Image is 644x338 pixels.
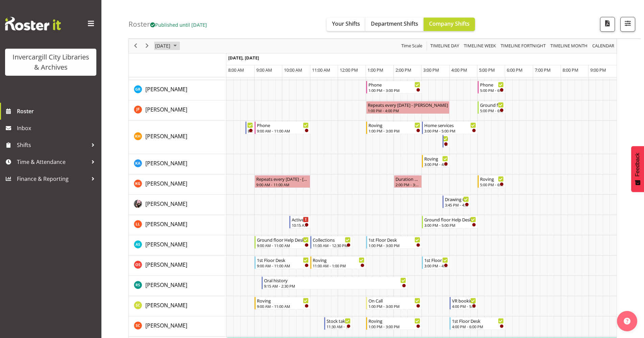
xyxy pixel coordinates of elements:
span: [PERSON_NAME] [145,132,187,140]
div: Phone [480,81,504,88]
a: [PERSON_NAME] [145,301,187,309]
div: Ground floor Help Desk [424,216,476,223]
div: Mandy Stenton"s event - Ground floor Help Desk Begin From Tuesday, October 14, 2025 at 9:00:00 AM... [255,236,310,249]
span: Company Shifts [429,20,470,27]
a: [PERSON_NAME] [145,240,187,248]
button: Timeline Day [429,42,460,50]
a: [PERSON_NAME] [145,261,187,269]
div: 3:00 PM - 5:00 PM [424,128,476,134]
div: Samuel Carter"s event - Roving Begin From Tuesday, October 14, 2025 at 9:00:00 AM GMT+13:00 Ends ... [255,297,310,310]
td: Olivia Stanley resource [129,256,226,276]
div: Invercargill City Libraries & Archives [12,52,90,72]
div: 9:00 AM - 11:00 AM [257,263,309,268]
button: Download a PDF of the roster for the current day [600,17,615,32]
div: 1:00 PM - 4:00 PM [368,108,448,113]
div: Mandy Stenton"s event - Collections Begin From Tuesday, October 14, 2025 at 11:00:00 AM GMT+13:00... [310,236,352,249]
div: 5:00 PM - 6:00 PM [480,108,504,113]
div: 8:40 AM - 9:00 AM [248,128,253,134]
button: Timeline Week [463,42,497,50]
div: 1:00 PM - 3:00 PM [368,304,420,309]
div: Joanne Forbes"s event - Repeats every tuesday - Joanne Forbes Begin From Tuesday, October 14, 202... [366,101,450,114]
span: 11:00 AM [312,67,330,73]
span: Roster [17,106,98,116]
button: Department Shifts [365,18,424,31]
span: Feedback [635,153,641,176]
div: On Call [368,297,420,304]
span: Published until [DATE] [150,21,207,28]
span: Timeline Week [463,42,497,50]
div: VR booking [452,297,476,304]
span: [DATE], [DATE] [228,55,259,61]
div: Roving [480,175,504,182]
span: 12:00 PM [340,67,358,73]
div: 11:00 AM - 1:00 PM [313,263,364,268]
div: Mandy Stenton"s event - 1st Floor Desk Begin From Tuesday, October 14, 2025 at 1:00:00 PM GMT+13:... [366,236,422,249]
div: Lynette Lockett"s event - Ground floor Help Desk Begin From Tuesday, October 14, 2025 at 3:00:00 ... [422,216,478,228]
a: [PERSON_NAME] [145,220,187,228]
span: [PERSON_NAME] [145,200,187,208]
div: Olivia Stanley"s event - Roving Begin From Tuesday, October 14, 2025 at 11:00:00 AM GMT+13:00 End... [310,256,366,269]
div: 3:00 PM - 4:00 PM [424,263,448,268]
div: Katie Greene"s event - Roving Begin From Tuesday, October 14, 2025 at 5:00:00 PM GMT+13:00 Ends A... [478,175,505,188]
div: Phone [368,81,420,88]
div: Roving [424,155,448,162]
div: Olivia Stanley"s event - 1st Floor Desk Begin From Tuesday, October 14, 2025 at 9:00:00 AM GMT+13... [255,256,310,269]
span: calendar [592,42,615,50]
span: Time & Attendance [17,157,88,167]
span: 6:00 PM [507,67,523,73]
span: [PERSON_NAME] [145,86,187,93]
div: 4:00 PM - 6:00 PM [452,324,504,329]
div: Drawing Club [445,196,469,202]
div: 9:00 AM - 11:00 AM [256,182,309,187]
span: [PERSON_NAME] [145,301,187,309]
div: next period [141,39,153,53]
div: October 14, 2025 [153,39,181,53]
span: 9:00 AM [256,67,272,73]
img: Rosterit website logo [5,17,61,30]
div: 2:00 PM - 3:00 PM [396,182,420,187]
div: Joanne Forbes"s event - Ground floor Help Desk Begin From Tuesday, October 14, 2025 at 5:00:00 PM... [478,101,505,114]
button: Timeline Month [549,42,589,50]
div: 9:00 AM - 11:00 AM [257,128,309,134]
div: Grace Roscoe-Squires"s event - Phone Begin From Tuesday, October 14, 2025 at 5:00:00 PM GMT+13:00... [478,81,505,94]
div: Samuel Carter"s event - On Call Begin From Tuesday, October 14, 2025 at 1:00:00 PM GMT+13:00 Ends... [366,297,422,310]
div: Roving [313,257,364,263]
div: Lynette Lockett"s event - Active Rhyming Begin From Tuesday, October 14, 2025 at 10:15:00 AM GMT+... [289,216,310,228]
td: Keyu Chen resource [129,195,226,215]
button: Company Shifts [424,18,475,31]
div: 3:00 PM - 5:00 PM [424,222,476,228]
div: Ground floor Help Desk [480,101,504,108]
div: Ground floor Help Desk [257,236,309,243]
span: 2:00 PM [396,67,411,73]
span: [PERSON_NAME] [145,241,187,248]
img: help-xxl-2.png [624,318,630,324]
div: Kaela Harley"s event - Home services Begin From Tuesday, October 14, 2025 at 3:00:00 PM GMT+13:00... [422,121,478,134]
div: 1:00 PM - 3:00 PM [368,324,420,329]
div: previous period [130,39,141,53]
div: Home services [424,122,476,128]
span: 5:00 PM [479,67,495,73]
span: 4:00 PM [451,67,467,73]
div: Kathy Aloniu"s event - Roving Begin From Tuesday, October 14, 2025 at 3:00:00 PM GMT+13:00 Ends A... [422,155,450,168]
div: Kaela Harley"s event - Newspapers Begin From Tuesday, October 14, 2025 at 8:40:00 AM GMT+13:00 En... [245,121,255,134]
div: Stock taking [327,317,350,324]
div: 1st Floor Desk [368,236,420,243]
span: Finance & Reporting [17,174,88,184]
span: Your Shifts [332,20,360,27]
span: 3:00 PM [423,67,439,73]
td: Joanne Forbes resource [129,100,226,121]
span: 1:00 PM [367,67,383,73]
a: [PERSON_NAME] [145,179,187,188]
div: Repeats every [DATE] - [PERSON_NAME] [368,101,448,108]
div: 3:00 PM - 4:00 PM [424,162,448,167]
div: 5:00 PM - 6:00 PM [480,88,504,93]
span: [PERSON_NAME] [145,281,187,289]
button: Month [591,42,616,50]
span: Time Scale [401,42,423,50]
div: Serena Casey"s event - Roving Begin From Tuesday, October 14, 2025 at 1:00:00 PM GMT+13:00 Ends A... [366,317,422,330]
div: 3:45 PM - 4:45 PM [445,202,469,208]
button: Previous [131,42,140,50]
div: Oral history [264,277,406,284]
div: 11:30 AM - 12:30 PM [327,324,350,329]
div: Duration 1 hours - [PERSON_NAME] [396,175,420,182]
